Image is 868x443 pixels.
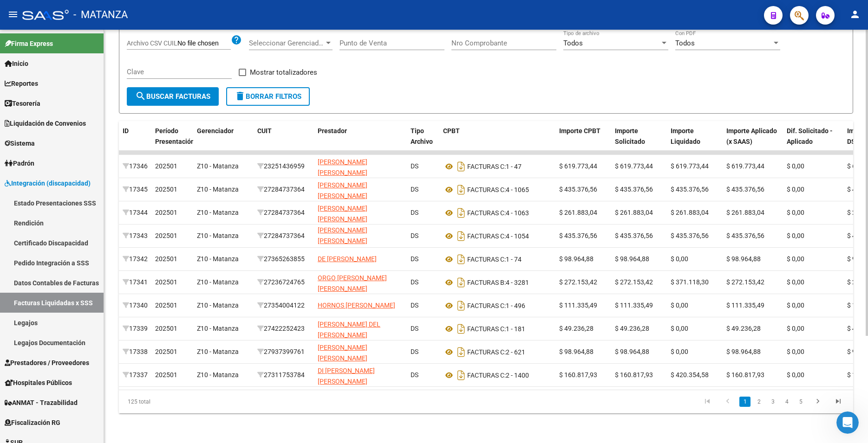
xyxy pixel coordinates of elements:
li: page 2 [752,394,766,410]
span: FACTURAS C: [467,372,506,379]
span: Importe Aplicado (x SAAS) [726,127,777,145]
input: Archivo CSV CUIL [177,39,231,48]
span: Padrón [5,158,34,168]
span: ORGO [PERSON_NAME] [PERSON_NAME] [318,274,387,292]
div: 1 - 181 [443,321,552,336]
div: 27365263855 [257,254,310,264]
span: $ 111.335,49 [559,302,597,309]
span: FACTURAS C: [467,186,506,193]
a: 3 [767,397,778,407]
span: Sistema [5,138,35,148]
div: 17341 [123,277,148,288]
span: Z10 - Matanza [197,278,239,286]
span: $ 160.817,93 [559,371,597,379]
span: $ 261.883,04 [559,209,597,216]
span: 202501 [155,255,177,263]
mat-icon: delete [235,90,246,102]
span: $ 160.817,93 [615,371,653,379]
span: $ 261.883,04 [726,209,764,216]
span: DE [PERSON_NAME] [318,255,377,263]
span: DS [411,371,418,379]
span: FACTURAS C: [467,348,506,356]
span: - MATANZA [73,5,128,25]
span: 202501 [155,162,177,170]
div: 17338 [123,347,148,357]
span: DS [411,186,418,193]
span: $ 435.376,56 [671,186,709,193]
span: $ 0,00 [787,162,804,170]
datatable-header-cell: Tipo Archivo [407,121,439,162]
a: 4 [781,397,792,407]
span: Período Presentación [155,127,195,145]
i: Descargar documento [455,368,467,383]
span: $ 0,00 [787,278,804,286]
li: page 3 [766,394,780,410]
span: DS [411,255,418,263]
a: go to first page [698,397,716,407]
span: $ 0,00 [787,255,804,263]
span: Prestador [318,127,347,135]
span: $ 619.773,44 [615,162,653,170]
span: Inicio [5,58,28,69]
span: $ 435.376,56 [615,232,653,239]
span: DS [411,278,418,286]
span: Z10 - Matanza [197,302,239,309]
span: $ 261.883,04 [615,209,653,216]
div: 4 - 1065 [443,182,552,197]
span: $ 0,00 [787,371,804,379]
span: $ 435.376,56 [615,186,653,193]
span: $ 619.773,44 [726,162,764,170]
div: 27284737364 [257,231,310,241]
span: $ 435.376,56 [559,186,597,193]
datatable-header-cell: CUIT [254,121,314,162]
span: Reportes [5,78,38,89]
a: go to last page [829,397,847,407]
span: $ 98.964,88 [726,348,761,355]
div: 2 - 1400 [443,368,552,383]
span: DS [411,348,418,355]
span: $ 160.817,93 [726,371,764,379]
span: $ 0,00 [787,348,804,355]
datatable-header-cell: Importe Aplicado (x SAAS) [723,121,783,162]
span: Buscar Facturas [135,92,210,101]
span: $ 0,00 [671,325,688,332]
li: page 5 [794,394,808,410]
a: 2 [753,397,764,407]
datatable-header-cell: Importe Solicitado [611,121,667,162]
div: 23251436959 [257,161,310,172]
span: $ 272.153,42 [726,278,764,286]
div: 27422252423 [257,323,310,334]
div: 1 - 74 [443,252,552,267]
i: Descargar documento [455,205,467,220]
mat-icon: menu [7,9,19,20]
datatable-header-cell: Importe CPBT [555,121,611,162]
span: Z10 - Matanza [197,162,239,170]
div: 17337 [123,370,148,380]
span: Todos [563,39,583,47]
datatable-header-cell: ID [119,121,151,162]
span: DS [411,209,418,216]
span: Dif. Solicitado - Aplicado [787,127,833,145]
i: Descargar documento [455,298,467,313]
i: Descargar documento [455,275,467,290]
span: Z10 - Matanza [197,232,239,239]
i: Descargar documento [455,159,467,174]
i: Descargar documento [455,252,467,267]
span: FACTURAS B: [467,279,506,286]
div: 17343 [123,231,148,241]
span: $ 98.964,88 [559,348,594,355]
li: page 1 [738,394,752,410]
span: [PERSON_NAME] [PERSON_NAME] [318,205,367,223]
div: 27236724765 [257,277,310,288]
span: 202501 [155,232,177,239]
datatable-header-cell: Importe Liquidado [667,121,723,162]
span: 202501 [155,371,177,379]
div: 17345 [123,184,148,195]
span: DS [411,302,418,309]
span: $ 0,00 [671,255,688,263]
span: Importe Liquidado [671,127,700,145]
mat-icon: person [849,9,861,20]
span: FACTURAS C: [467,209,506,217]
span: Z10 - Matanza [197,209,239,216]
li: page 4 [780,394,794,410]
